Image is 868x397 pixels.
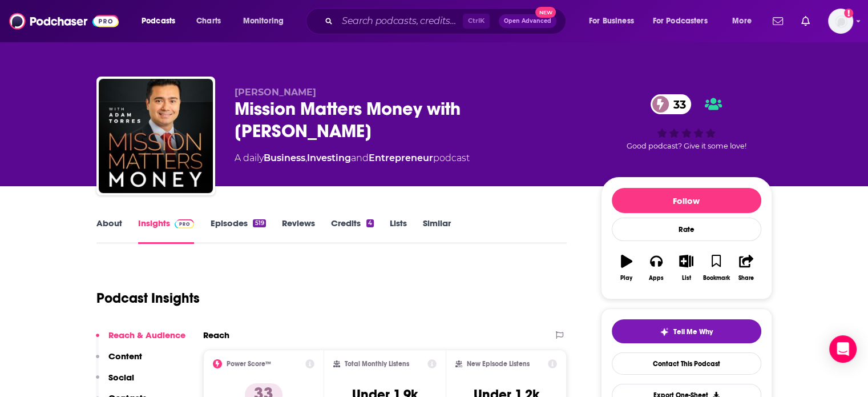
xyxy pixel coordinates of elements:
input: Search podcasts, credits, & more... [337,12,463,30]
a: About [96,218,122,244]
span: For Business [589,13,634,29]
span: Tell Me Why [673,327,713,336]
button: Open AdvancedNew [499,14,556,28]
div: Search podcasts, credits, & more... [317,8,577,34]
span: Ctrl K [463,14,490,29]
a: Business [264,153,305,163]
a: Contact This Podcast [612,352,761,375]
button: open menu [134,12,190,30]
h2: Reach [203,330,229,340]
div: 4 [366,219,374,227]
button: tell me why sparkleTell Me Why [612,319,761,343]
div: Bookmark [703,275,729,282]
span: Podcasts [142,13,175,29]
span: Monitoring [243,13,284,29]
h2: Total Monthly Listens [345,360,409,368]
button: Apps [641,247,671,288]
span: and [351,153,369,163]
span: , [305,153,307,163]
a: Lists [390,218,407,244]
img: Mission Matters Money with Adam Torres [99,79,213,193]
svg: Add a profile image [844,9,853,18]
button: open menu [235,12,298,30]
a: Credits4 [331,218,374,244]
a: Reviews [282,218,315,244]
button: Bookmark [701,247,731,288]
button: Content [96,351,142,372]
div: 33Good podcast? Give it some love! [601,87,772,158]
a: 33 [651,94,692,114]
img: tell me why sparkle [660,327,669,336]
span: Good podcast? Give it some love! [627,142,746,150]
div: Share [738,275,754,282]
div: Play [620,275,632,282]
button: Follow [612,188,761,213]
button: Show profile menu [828,9,853,34]
a: Similar [423,218,451,244]
a: Episodes519 [210,218,265,244]
button: open menu [581,12,648,30]
button: List [671,247,701,288]
div: A daily podcast [235,151,470,165]
img: Podchaser - Follow, Share and Rate Podcasts [9,10,119,32]
a: Charts [189,12,228,30]
button: Social [96,372,134,393]
button: Share [731,247,761,288]
p: Content [108,351,142,362]
img: User Profile [828,9,853,34]
span: [PERSON_NAME] [235,87,316,98]
div: Rate [612,218,761,241]
button: Reach & Audience [96,330,185,351]
div: List [682,275,691,282]
a: Investing [307,153,351,163]
span: Open Advanced [504,18,551,24]
span: Logged in as Bcprpro33 [828,9,853,34]
div: 519 [253,219,265,227]
span: For Podcasters [653,13,708,29]
p: Social [108,372,134,383]
h1: Podcast Insights [96,290,200,307]
button: Play [612,247,641,288]
button: open menu [724,12,766,30]
button: open menu [645,12,724,30]
span: 33 [662,94,692,114]
span: Charts [196,13,221,29]
span: New [535,7,556,18]
h2: Power Score™ [227,360,271,368]
a: Show notifications dropdown [797,11,814,31]
div: Apps [649,275,664,282]
a: Entrepreneur [369,153,433,163]
h2: New Episode Listens [467,360,530,368]
div: Open Intercom Messenger [829,335,857,363]
p: Reach & Audience [108,330,185,340]
span: More [732,13,752,29]
img: Podchaser Pro [175,219,195,228]
a: Show notifications dropdown [768,11,788,31]
a: InsightsPodchaser Pro [138,218,195,244]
